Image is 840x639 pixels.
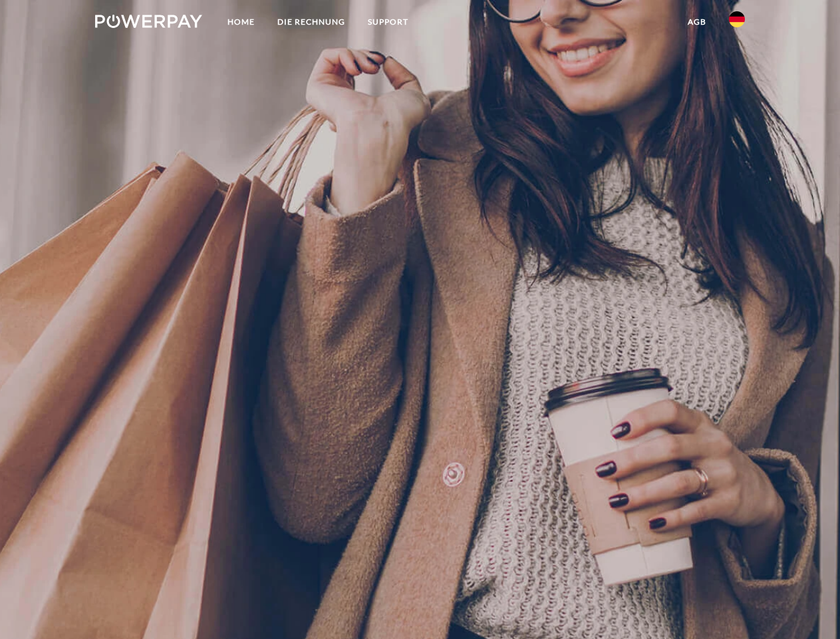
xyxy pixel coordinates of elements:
[216,10,266,34] a: Home
[95,15,202,28] img: logo-powerpay-white.svg
[356,10,420,34] a: SUPPORT
[729,11,745,27] img: de
[676,10,718,34] a: agb
[266,10,356,34] a: DIE RECHNUNG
